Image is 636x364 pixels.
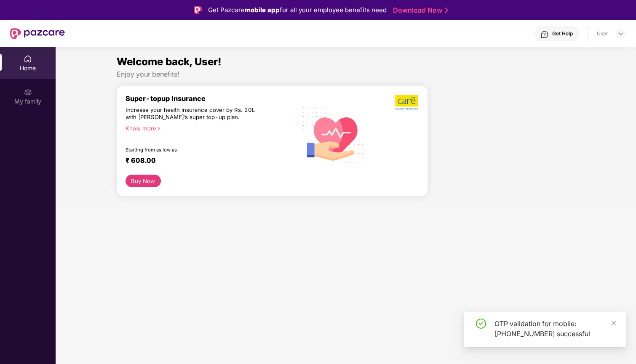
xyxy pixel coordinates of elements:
[494,319,616,339] div: OTP validation for mobile: [PHONE_NUMBER] successful
[156,126,161,131] span: right
[395,94,419,110] img: b5dec4f62d2307b9de63beb79f102df3.png
[117,56,222,68] span: Welcome back, User!
[194,6,202,14] img: Logo
[597,30,608,37] div: User
[611,320,617,326] span: close
[245,6,280,14] strong: mobile app
[552,30,573,37] div: Get Help
[297,97,370,172] img: svg+xml;base64,PHN2ZyB4bWxucz0iaHR0cDovL3d3dy53My5vcmcvMjAwMC9zdmciIHhtbG5zOnhsaW5rPSJodHRwOi8vd3...
[126,175,161,187] button: Buy Now
[10,28,65,39] img: New Pazcare Logo
[126,94,297,103] div: Super-topup Insurance
[24,55,32,63] img: svg+xml;base64,PHN2ZyBpZD0iSG9tZSIgeG1sbnM9Imh0dHA6Ly93d3cudzMub3JnLzIwMDAvc3ZnIiB3aWR0aD0iMjAiIG...
[445,6,448,15] img: Stroke
[126,106,260,121] div: Increase your health insurance cover by Rs. 20L with [PERSON_NAME]’s super top-up plan.
[393,6,446,15] a: Download Now
[540,30,549,39] img: svg+xml;base64,PHN2ZyBpZD0iSGVscC0zMngzMiIgeG1sbnM9Imh0dHA6Ly93d3cudzMub3JnLzIwMDAvc3ZnIiB3aWR0aD...
[208,5,387,15] div: Get Pazcare for all your employee benefits need
[24,88,32,96] img: svg+xml;base64,PHN2ZyB3aWR0aD0iMjAiIGhlaWdodD0iMjAiIHZpZXdCb3g9IjAgMCAyMCAyMCIgZmlsbD0ibm9uZSIgeG...
[476,319,486,329] span: check-circle
[617,30,624,37] img: svg+xml;base64,PHN2ZyBpZD0iRHJvcGRvd24tMzJ4MzIiIHhtbG5zPSJodHRwOi8vd3d3LnczLm9yZy8yMDAwL3N2ZyIgd2...
[126,147,261,153] div: Starting from as low as
[117,70,575,79] div: Enjoy your benefits!
[126,125,292,131] div: Know more
[126,156,289,166] div: ₹ 608.00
